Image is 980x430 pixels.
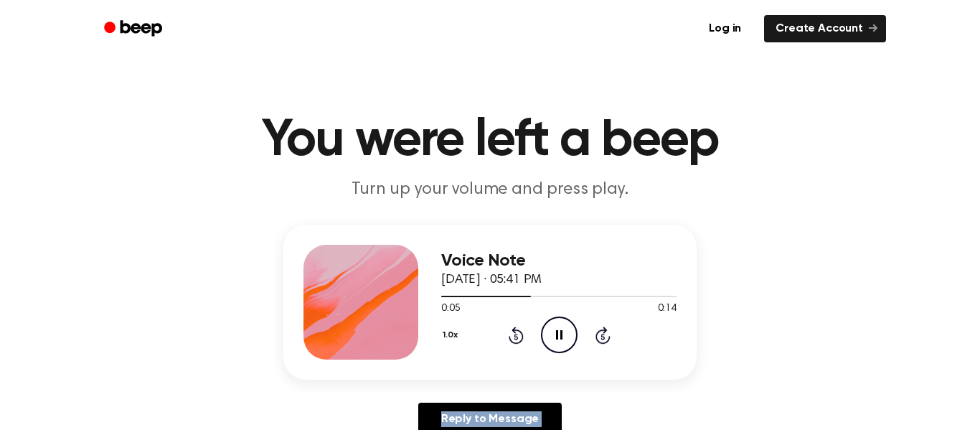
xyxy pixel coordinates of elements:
[441,274,542,286] span: [DATE] · 05:41 PM
[94,15,175,43] a: Beep
[215,178,765,202] p: Turn up your volume and press play.
[694,12,755,45] a: Log in
[764,15,886,42] a: Create Account
[441,302,460,317] span: 0:05
[123,115,857,167] h1: You were left a beep
[441,251,677,271] h3: Voice Note
[441,323,463,347] button: 1.0x
[658,302,677,317] span: 0:14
